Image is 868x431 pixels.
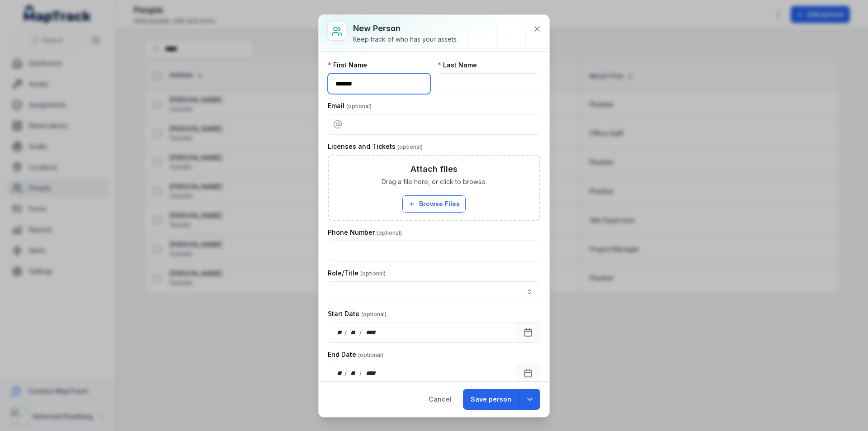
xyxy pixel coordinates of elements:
label: Start Date [328,309,387,318]
button: Cancel [421,389,459,410]
button: Save person [463,389,519,410]
div: day, [335,369,344,378]
div: month, [348,369,360,378]
div: / [359,328,363,337]
div: month, [348,328,360,337]
div: day, [335,328,344,337]
label: Role/Title [328,269,386,278]
label: Licenses and Tickets [328,142,423,151]
div: / [344,328,348,337]
div: / [344,369,348,378]
div: year, [363,369,379,378]
label: End Date [328,350,383,359]
button: Browse Files [402,195,466,213]
button: Calendar [516,363,540,384]
button: Calendar [516,322,540,343]
label: Phone Number [328,228,402,237]
label: Email [328,101,372,110]
span: Drag a file here, or click to browse. [382,177,487,186]
h3: Attach files [410,163,458,175]
h3: New person [353,22,458,35]
div: / [359,369,363,378]
div: year, [363,328,379,337]
label: First Name [328,61,367,70]
label: Last Name [438,61,477,70]
div: Keep track of who has your assets. [353,35,458,44]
